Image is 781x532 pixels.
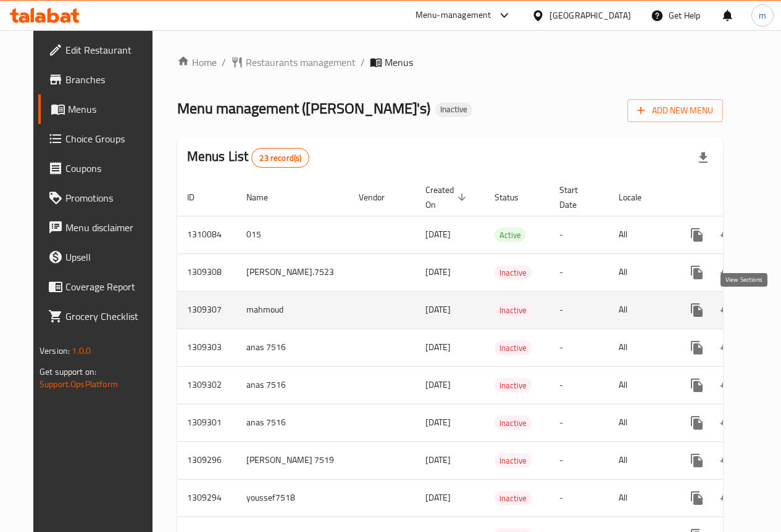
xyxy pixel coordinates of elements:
div: Inactive [435,102,472,117]
a: Coupons [38,153,164,183]
td: anas 7516 [236,329,349,366]
td: All [609,216,672,253]
div: Inactive [495,453,532,468]
td: 015 [236,216,349,253]
td: - [549,291,609,329]
button: Change Status [712,483,741,513]
button: more [682,408,712,438]
td: 1310084 [177,216,236,253]
span: Get support on: [40,364,96,380]
td: All [609,479,672,517]
td: - [549,253,609,291]
div: Inactive [495,415,532,430]
button: Change Status [712,295,741,325]
div: Active [495,227,526,242]
td: All [609,366,672,404]
span: Add New Menu [637,103,713,118]
span: Inactive [495,454,532,468]
span: Created On [425,182,470,212]
span: [DATE] [425,452,451,468]
span: Inactive [495,491,532,505]
span: Start Date [559,182,594,212]
li: / [222,55,226,70]
button: more [682,483,712,513]
div: Inactive [495,303,532,317]
button: Change Status [712,446,741,475]
span: Branches [65,72,154,87]
span: Inactive [495,379,532,393]
span: [DATE] [425,339,451,355]
td: 1309308 [177,253,236,291]
td: 1309294 [177,479,236,517]
td: [PERSON_NAME] 7519 [236,441,349,479]
span: Vendor [359,190,401,205]
span: [DATE] [425,226,451,242]
span: Promotions [65,190,154,205]
a: Support.OpsPlatform [40,376,118,392]
button: more [682,295,712,325]
td: [PERSON_NAME].7523 [236,253,349,291]
div: Export file [688,143,718,173]
button: Add New Menu [627,99,723,122]
a: Menus [38,94,164,124]
a: Edit Restaurant [38,35,164,65]
a: Restaurants management [231,55,356,70]
button: more [682,370,712,400]
a: Home [177,55,217,70]
span: 23 record(s) [252,152,309,164]
button: Change Status [712,333,741,362]
td: - [549,216,609,253]
td: All [609,329,672,366]
span: Active [495,228,526,242]
button: more [682,220,712,250]
a: Menu disclaimer [38,213,164,242]
td: - [549,366,609,404]
span: [DATE] [425,301,451,317]
span: [DATE] [425,414,451,430]
div: Inactive [495,265,532,280]
td: 1309296 [177,441,236,479]
button: Change Status [712,370,741,400]
a: Upsell [38,242,164,272]
span: Status [495,190,535,205]
span: [DATE] [425,489,451,505]
div: Total records count [251,148,309,168]
button: Change Status [712,408,741,438]
span: Menus [385,55,413,70]
span: Inactive [435,104,472,115]
span: Menu management ( [PERSON_NAME]'s ) [177,94,430,122]
span: Choice Groups [65,131,154,146]
span: 1.0.0 [72,343,91,359]
h2: Menus List [187,147,309,168]
span: Upsell [65,250,154,264]
td: All [609,404,672,441]
li: / [361,55,365,70]
td: All [609,253,672,291]
td: anas 7516 [236,404,349,441]
span: Locale [619,190,658,205]
button: more [682,333,712,362]
a: Coverage Report [38,272,164,301]
span: ID [187,190,211,205]
td: anas 7516 [236,366,349,404]
span: Inactive [495,341,532,355]
td: mahmoud [236,291,349,329]
td: - [549,441,609,479]
button: more [682,258,712,287]
div: Menu-management [416,8,491,23]
span: Menu disclaimer [65,220,154,235]
td: All [609,441,672,479]
td: youssef7518 [236,479,349,517]
span: [DATE] [425,264,451,280]
button: Change Status [712,220,741,250]
td: All [609,291,672,329]
span: Inactive [495,266,532,280]
button: Change Status [712,258,741,287]
span: Coverage Report [65,279,154,294]
div: Inactive [495,378,532,393]
td: 1309307 [177,291,236,329]
span: Coupons [65,161,154,176]
a: Promotions [38,183,164,213]
td: - [549,329,609,366]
